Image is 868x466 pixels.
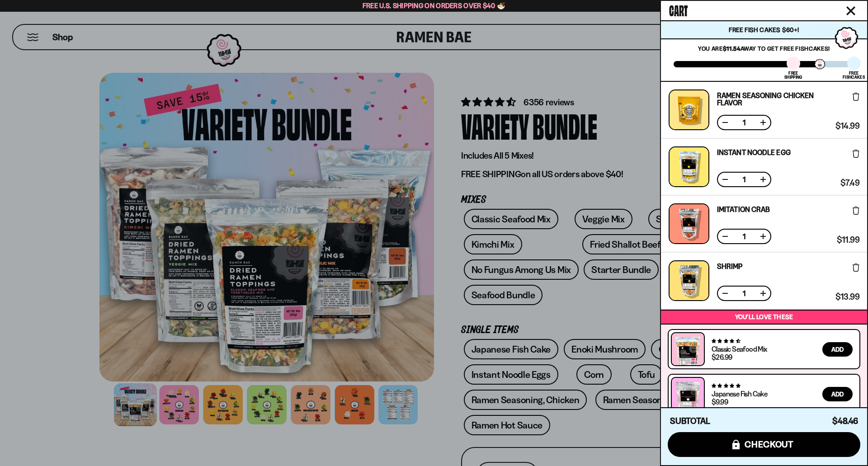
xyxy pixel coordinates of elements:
span: 1 [737,119,751,126]
div: Free Fishcakes [843,71,865,79]
span: $13.99 [835,293,859,301]
a: Imitation Crab [717,206,770,213]
span: 1 [737,176,751,183]
div: $9.99 [712,398,728,405]
span: Add [831,346,844,353]
h4: Subtotal [670,417,710,426]
a: Instant Noodle Egg [717,149,791,156]
span: Cart [669,0,688,19]
p: You are away to get Free Fishcakes! [674,45,854,52]
span: Free Fish Cakes $60+! [729,26,799,34]
p: You’ll love these [663,313,865,321]
span: $11.99 [837,236,859,244]
span: Free U.S. Shipping on Orders over $40 🍜 [363,1,506,10]
span: $7.49 [840,179,859,187]
a: Ramen Seasoning Chicken flavor [717,92,832,106]
button: Add [822,387,853,401]
button: Add [822,342,853,357]
a: Classic Seafood Mix [712,344,767,353]
button: Close cart [844,4,858,18]
strong: $11.54 [723,45,741,52]
span: Add [831,391,844,397]
span: $48.46 [832,416,858,426]
span: 1 [737,233,751,240]
span: 4.68 stars [712,338,740,344]
a: Japanese Fish Cake [712,389,767,398]
div: $26.99 [712,353,732,361]
button: checkout [668,432,860,457]
div: Free Shipping [784,71,802,79]
span: checkout [745,439,794,449]
span: 4.77 stars [712,383,740,389]
span: 1 [737,290,751,297]
a: Shrimp [717,263,743,270]
span: $14.99 [835,122,859,130]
